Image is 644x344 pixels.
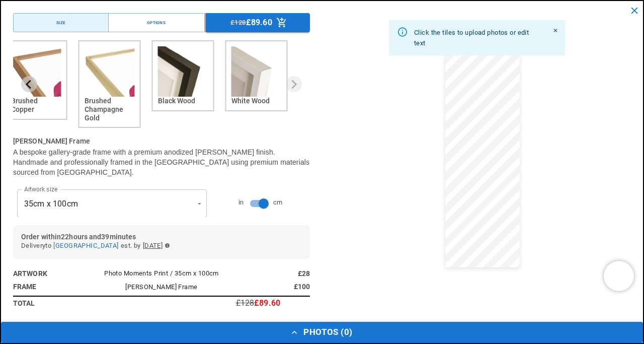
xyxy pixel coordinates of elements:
span: Photo Moments Print / 35cm x 100cm [104,269,219,277]
span: cm [273,197,283,208]
button: Size [13,13,109,32]
span: [GEOGRAPHIC_DATA] [53,242,118,249]
span: £128 [230,17,246,28]
span: [DATE] [143,240,163,251]
div: Options [147,19,166,26]
button: Next slide [286,76,302,92]
h6: Frame [13,281,88,292]
button: Close [550,25,561,36]
h6: Order within 22 hours and 39 minutes [21,233,302,240]
p: A bespoke gallery-grade frame with a premium anodized [PERSON_NAME] finish. Handmade and professi... [13,147,310,177]
p: £89.60 [254,299,280,307]
iframe: Chatra live chat [604,261,634,291]
h6: Brushed Copper [11,97,61,114]
table: simple table [13,267,310,310]
h6: White Wood [231,97,282,105]
h6: Brushed Champagne Gold [85,97,135,122]
h6: £28 [236,268,310,279]
p: £89.60 [246,19,272,27]
span: Click the tiles to upload photos or edit text [414,28,529,47]
label: Artwork size [24,185,57,193]
button: Photos (0) [1,322,643,343]
span: [PERSON_NAME] Frame [125,283,197,291]
li: 3 of 6 [5,40,70,128]
span: est. by [121,240,141,251]
div: Size [56,19,65,26]
button: Previous slide [21,76,37,92]
button: [GEOGRAPHIC_DATA] [53,240,118,251]
div: 35cm x 100cm [17,189,207,218]
span: in [238,197,244,208]
button: £128£89.60 [206,13,310,32]
li: 5 of 6 [152,40,217,128]
button: Options [108,13,204,32]
button: close [625,1,644,20]
h6: Black Wood [158,97,208,105]
li: 6 of 6 [225,40,291,128]
h6: £100 [236,281,310,292]
li: 4 of 6 [78,40,144,128]
div: Frame Option [13,40,310,128]
h6: [PERSON_NAME] Frame [13,136,310,147]
span: Delivery to [21,240,51,251]
p: £128 [236,299,255,307]
h6: Total [13,298,88,309]
h6: Artwork [13,268,88,279]
div: Menu buttons [13,13,310,32]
